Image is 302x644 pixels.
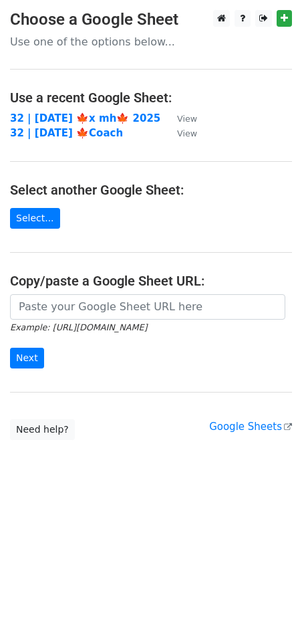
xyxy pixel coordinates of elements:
input: Paste your Google Sheet URL here [10,294,285,320]
h3: Choose a Google Sheet [10,10,292,29]
a: Select... [10,208,60,229]
h4: Copy/paste a Google Sheet URL: [10,273,292,289]
a: 32 | [DATE] 🍁Coach [10,127,123,139]
a: View [164,127,197,139]
a: Google Sheets [209,421,292,433]
h4: Use a recent Google Sheet: [10,90,292,106]
small: View [177,114,197,124]
p: Use one of the options below... [10,35,292,49]
small: Example: [URL][DOMAIN_NAME] [10,322,147,332]
small: View [177,128,197,138]
h4: Select another Google Sheet: [10,182,292,198]
input: Next [10,348,44,368]
a: Need help? [10,419,75,440]
a: 32 | [DATE] 🍁x mh🍁 2025 [10,112,160,124]
a: View [164,112,197,124]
